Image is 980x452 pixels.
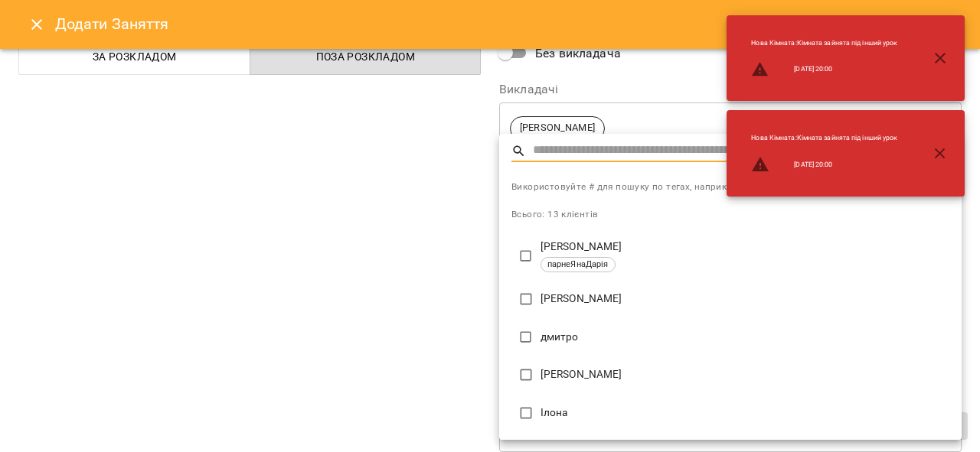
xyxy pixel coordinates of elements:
span: Використовуйте # для пошуку по тегах, наприклад #Англійська [511,180,949,195]
p: дмитро [541,330,949,345]
span: парнеЯнаДарія [541,259,615,272]
p: [PERSON_NAME] [541,239,949,255]
p: Ілона [541,405,949,421]
p: [PERSON_NAME] [541,367,949,382]
span: Всього: 13 клієнтів [511,209,598,219]
li: [DATE] 20:00 [739,149,910,180]
li: Нова Кімната : Кімната зайнята під інший урок [739,32,910,54]
li: [DATE] 20:00 [739,54,910,85]
p: [PERSON_NAME] [541,291,949,307]
li: Нова Кімната : Кімната зайнята під інший урок [739,127,910,149]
